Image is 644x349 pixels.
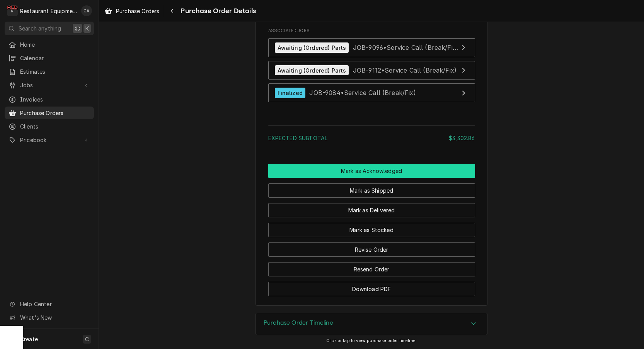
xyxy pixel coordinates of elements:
div: Purchase Order Timeline [256,313,487,335]
a: Estimates [5,65,94,78]
a: Go to What's New [5,311,94,324]
div: Restaurant Equipment Diagnostics's Avatar [7,5,18,16]
span: Pricebook [20,136,78,144]
span: C [85,335,89,343]
span: Create [20,336,38,342]
span: Jobs [20,81,78,89]
span: JOB-9084 • Service Call (Break/Fix) [309,89,416,97]
a: Invoices [5,93,94,106]
span: Expected Subtotal [268,135,328,141]
div: Accordion Header [256,313,487,335]
span: JOB-9112 • Service Call (Break/Fix) [353,66,457,74]
div: Awaiting (Ordered) Parts [275,42,349,53]
button: Mark as Stocked [268,223,475,237]
span: Associated Jobs [268,28,475,34]
div: $3,302.86 [449,134,475,142]
div: Button Group Row [268,217,475,237]
button: Search anything⌘K [5,22,94,35]
span: Purchase Order Details [178,6,256,16]
span: Click or tap to view purchase order timeline. [326,338,417,343]
span: JOB-9096 • Service Call (Break/Fix) [353,44,458,51]
a: View Job [268,83,475,102]
button: Download PDF [268,282,475,296]
a: Purchase Orders [5,107,94,119]
a: View Job [268,61,475,80]
a: Go to Jobs [5,79,94,91]
span: Search anything [19,24,61,32]
span: Calendar [20,54,90,62]
div: Button Group Row [268,198,475,217]
div: Finalized [275,88,305,98]
span: Purchase Orders [116,7,159,15]
div: Button Group Row [268,276,475,296]
a: Home [5,38,94,51]
button: Navigate back [166,5,178,17]
div: Chrissy Adams's Avatar [81,5,92,16]
button: Resend Order [268,262,475,276]
h3: Purchase Order Timeline [264,319,333,327]
div: Button Group [268,164,475,296]
div: Subtotal [268,134,475,142]
span: Estimates [20,68,90,76]
a: Calendar [5,52,94,64]
a: View Job [268,38,475,57]
a: Go to Pricebook [5,134,94,146]
div: Awaiting (Ordered) Parts [275,65,349,76]
button: Accordion Details Expand Trigger [256,313,487,335]
span: Purchase Orders [20,109,90,117]
span: Help Center [20,300,89,308]
button: Revise Order [268,242,475,257]
span: ⌘ [75,24,80,32]
a: Purchase Orders [101,5,162,17]
span: Home [20,41,90,49]
div: Button Group Row [268,237,475,257]
button: Mark as Delivered [268,203,475,217]
div: Restaurant Equipment Diagnostics [20,7,77,15]
div: Button Group Row [268,178,475,198]
div: Button Group Row [268,164,475,178]
div: Amount Summary [268,122,475,147]
div: R [7,5,18,16]
div: CA [81,5,92,16]
div: Button Group Row [268,257,475,276]
button: Mark as Acknowledged [268,164,475,178]
span: Clients [20,122,90,130]
div: Associated Jobs [268,28,475,106]
span: K [85,24,89,32]
span: What's New [20,313,89,322]
span: Invoices [20,95,90,103]
button: Mark as Shipped [268,183,475,198]
a: Clients [5,120,94,133]
a: Go to Help Center [5,298,94,310]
